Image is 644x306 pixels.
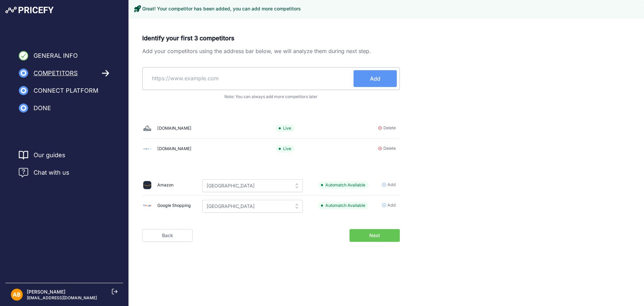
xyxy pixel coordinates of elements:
p: [PERSON_NAME] [27,289,97,295]
span: Done [34,103,51,113]
p: Note: You can always add more competitors later [142,94,400,99]
div: [DOMAIN_NAME] [157,146,192,152]
span: Automatch Available [318,202,369,210]
button: Next [350,229,400,242]
button: Add [354,70,397,87]
a: Our guides [34,150,65,160]
p: Identify your first 3 competitors [142,34,400,43]
span: Add [387,202,396,209]
input: Please select a country [202,179,303,192]
a: Back [142,229,193,242]
span: Delete [383,145,396,152]
span: Automatch Available [318,181,369,189]
span: Delete [383,125,396,131]
div: Amazon [157,182,173,188]
h3: Great! Your competitor has been added, you can add more competitors [142,5,301,12]
p: Add your competitors using the address bar below, we will analyze them during next step. [142,47,400,55]
span: Connect Platform [34,86,98,95]
a: Chat with us [19,168,69,177]
span: Add [370,75,380,83]
span: General Info [34,51,78,60]
p: [EMAIL_ADDRESS][DOMAIN_NAME] [27,295,97,301]
input: Please select a country [202,200,303,213]
span: Next [369,232,380,239]
div: Google Shopping [157,203,191,209]
span: Chat with us [34,168,69,177]
span: Live [276,125,294,132]
img: Pricefy Logo [5,7,54,13]
span: Add [387,182,396,188]
input: https://www.example.com [145,70,354,86]
span: Competitors [34,69,78,78]
span: Live [276,145,294,153]
div: [DOMAIN_NAME] [157,125,192,132]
